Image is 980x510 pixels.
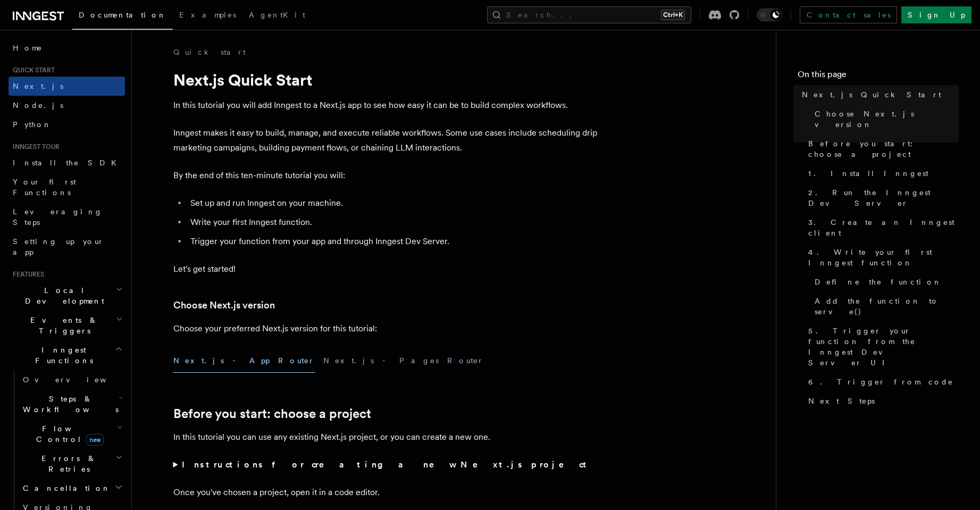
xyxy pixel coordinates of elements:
a: Your first Functions [9,172,125,202]
button: Steps & Workflows [19,389,125,419]
span: Examples [179,11,236,19]
a: Next.js Quick Start [798,85,959,104]
a: 5. Trigger your function from the Inngest Dev Server UI [804,321,959,372]
a: Next Steps [804,391,959,411]
p: By the end of this ten-minute tutorial you will: [173,168,599,183]
p: Choose your preferred Next.js version for this tutorial: [173,321,599,336]
a: Sign Up [901,6,971,23]
span: Add the function to serve() [815,296,959,317]
button: Flow Controlnew [19,419,125,449]
span: Your first Functions [13,178,76,197]
p: Inngest makes it easy to build, manage, and execute reliable workflows. Some use cases include sc... [173,126,599,155]
button: Errors & Retries [19,449,125,479]
a: 6. Trigger from code [804,372,959,391]
span: 5. Trigger your function from the Inngest Dev Server UI [808,325,959,368]
span: Flow Control [19,423,117,445]
span: Choose Next.js version [815,108,959,130]
button: Next.js - App Router [173,349,315,373]
button: Next.js - Pages Router [323,349,484,373]
button: Inngest Functions [9,340,125,370]
span: Steps & Workflows [19,394,119,415]
a: Leveraging Steps [9,202,125,232]
span: Inngest tour [9,143,60,151]
a: Next.js [9,77,125,96]
li: Trigger your function from your app and through Inngest Dev Server. [187,234,599,249]
summary: Instructions for creating a new Next.js project [173,457,599,472]
a: Overview [19,370,125,389]
button: Cancellation [19,479,125,498]
a: Quick start [173,47,246,57]
p: In this tutorial you will add Inngest to a Next.js app to see how easy it can be to build complex... [173,98,599,113]
span: 3. Create an Inngest client [808,217,959,238]
a: 4. Write your first Inngest function [804,243,959,272]
button: Toggle dark mode [757,9,782,21]
span: 1. Install Inngest [808,168,928,179]
h4: On this page [798,68,959,85]
span: Python [13,120,52,129]
a: Node.js [9,96,125,115]
a: AgentKit [242,3,312,29]
span: Cancellation [19,483,111,494]
span: Inngest Functions [9,345,115,366]
p: Let's get started! [173,262,599,277]
a: Home [9,38,125,57]
a: Examples [173,3,242,29]
strong: Instructions for creating a new Next.js project [182,459,591,470]
a: Documentation [72,3,173,30]
button: Local Development [9,281,125,311]
span: Quick start [9,66,55,74]
li: Write your first Inngest function. [187,215,599,230]
button: Search...Ctrl+K [487,6,691,23]
span: Errors & Retries [19,453,115,474]
a: 2. Run the Inngest Dev Server [804,183,959,213]
span: Events & Triggers [9,315,116,336]
span: 6. Trigger from code [808,377,953,387]
span: Next.js Quick Start [802,89,941,100]
span: Node.js [13,101,63,110]
span: Overview [23,375,132,384]
h1: Next.js Quick Start [173,70,599,89]
kbd: Ctrl+K [661,10,685,20]
a: Install the SDK [9,153,125,172]
span: 2. Run the Inngest Dev Server [808,187,959,208]
a: Choose Next.js version [810,104,959,134]
span: Features [9,270,44,279]
span: AgentKit [249,11,305,19]
a: Add the function to serve() [810,291,959,321]
li: Set up and run Inngest on your machine. [187,196,599,211]
span: Before you start: choose a project [808,138,959,160]
a: Contact sales [800,6,897,23]
a: Before you start: choose a project [173,406,371,421]
p: In this tutorial you can use any existing Next.js project, or you can create a new one. [173,430,599,445]
span: Setting up your app [13,237,104,256]
a: Python [9,115,125,134]
span: Home [13,43,43,53]
span: Local Development [9,285,116,306]
a: Setting up your app [9,232,125,262]
a: Define the function [810,272,959,291]
span: Install the SDK [13,158,123,167]
span: Next.js [13,82,63,90]
span: Next Steps [808,396,875,406]
button: Events & Triggers [9,311,125,340]
p: Once you've chosen a project, open it in a code editor. [173,485,599,500]
a: 1. Install Inngest [804,164,959,183]
span: Documentation [79,11,166,19]
span: 4. Write your first Inngest function [808,247,959,268]
span: Leveraging Steps [13,207,103,227]
span: Define the function [815,277,942,287]
a: Choose Next.js version [173,298,275,313]
a: Before you start: choose a project [804,134,959,164]
a: 3. Create an Inngest client [804,213,959,243]
span: new [86,434,104,446]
